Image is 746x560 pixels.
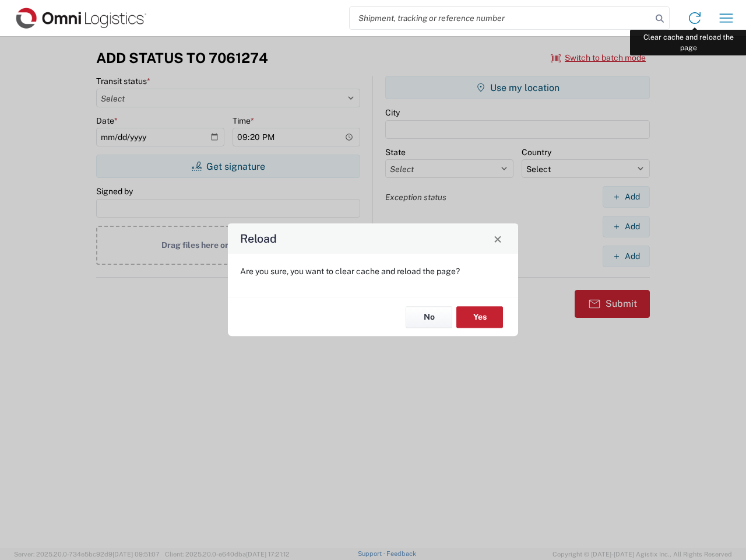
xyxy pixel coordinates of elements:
input: Shipment, tracking or reference number [350,7,652,29]
button: No [406,306,452,328]
button: Yes [456,306,503,328]
p: Are you sure, you want to clear cache and reload the page? [240,266,506,276]
h4: Reload [240,230,277,247]
button: Close [490,230,506,247]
